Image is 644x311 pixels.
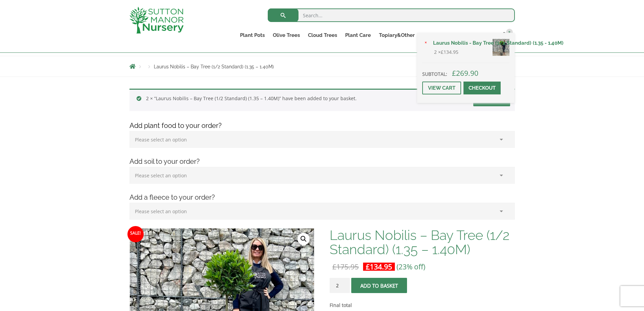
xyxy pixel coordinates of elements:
bdi: 134.95 [441,49,458,55]
a: Plant Care [341,30,375,40]
bdi: 134.95 [366,262,392,271]
a: Plant Pots [236,30,269,40]
a: View full-screen image gallery [297,233,310,245]
span: £ [452,68,456,78]
img: logo [129,7,184,34]
a: Delivery [442,30,470,40]
input: Search... [268,8,515,22]
a: 2 [498,30,515,40]
h4: Add a fleece to your order? [124,192,520,203]
span: £ [366,262,370,271]
strong: Subtotal: [422,71,447,77]
span: £ [332,262,336,271]
bdi: 175.95 [332,262,359,271]
a: Laurus Nobilis - Bay Tree (1/2 Standard) (1.35 - 1.40M) [429,38,509,48]
a: Topiary&Other [375,30,419,40]
h1: Laurus Nobilis – Bay Tree (1/2 Standard) (1.35 – 1.40M) [330,228,515,257]
button: Add to basket [351,278,407,293]
h4: Add plant food to your order? [124,120,520,131]
span: (23% off) [397,262,425,271]
a: About [419,30,442,40]
input: Product quantity [330,278,350,293]
span: Sale! [127,226,144,242]
span: Laurus Nobilis – Bay Tree (1/2 Standard) (1.35 – 1.40M) [154,64,274,69]
a: View cart [422,82,461,94]
a: Cloud Trees [304,30,341,40]
div: 2 × “Laurus Nobilis – Bay Tree (1/2 Standard) (1.35 – 1.40M)” have been added to your basket. [129,89,515,111]
bdi: 269.90 [452,68,478,78]
a: Checkout [463,82,501,94]
span: 2 [506,29,513,36]
a: Olive Trees [269,30,304,40]
span: 2 × [434,48,458,56]
h4: Add soil to your order? [124,156,520,167]
a: Remove Laurus Nobilis - Bay Tree (1/2 Standard) (1.35 - 1.40M) from basket [422,40,430,47]
a: Contact [470,30,498,40]
nav: Breadcrumbs [129,64,515,69]
span: £ [441,49,444,55]
img: Laurus Nobilis - Bay Tree (1/2 Standard) (1.35 - 1.40M) [493,39,509,56]
dt: Final total [330,301,515,309]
